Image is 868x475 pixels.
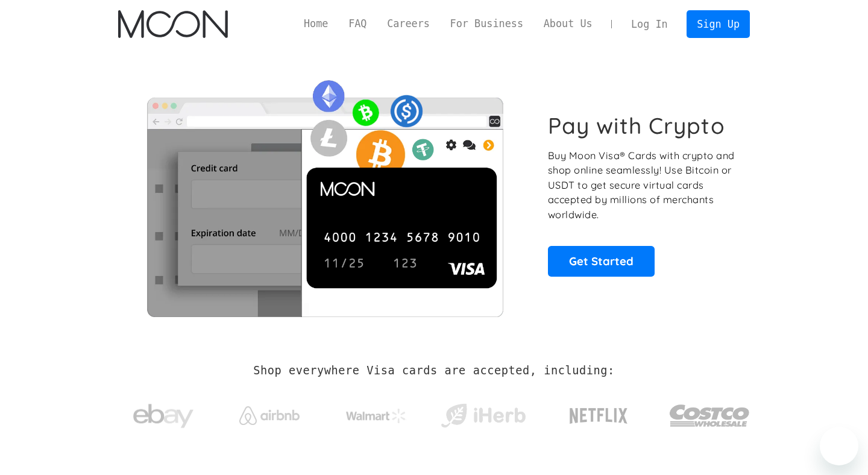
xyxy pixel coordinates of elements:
a: For Business [440,16,533,31]
a: About Us [533,16,603,31]
h1: Pay with Crypto [548,112,725,139]
img: ebay [133,397,193,435]
img: Costco [669,393,750,438]
img: Netflix [568,401,629,431]
img: Airbnb [239,406,300,425]
iframe: Button to launch messaging window [820,427,858,465]
a: Log In [621,11,678,37]
a: iHerb [438,388,528,438]
img: Moon Cards let you spend your crypto anywhere Visa is accepted. [118,72,531,316]
a: FAQ [338,16,377,31]
a: Walmart [332,397,421,429]
a: Careers [377,16,439,31]
a: Home [294,16,338,31]
h2: Shop everywhere Visa cards are accepted, including: [253,364,614,377]
a: Netflix [545,389,653,437]
a: ebay [118,385,208,441]
img: iHerb [438,400,528,432]
a: Get Started [548,246,655,276]
img: Walmart [346,409,406,423]
a: Sign Up [687,10,749,37]
a: Airbnb [225,394,315,431]
a: home [118,10,227,38]
img: Moon Logo [118,10,227,38]
a: Costco [669,381,750,444]
p: Buy Moon Visa® Cards with crypto and shop online seamlessly! Use Bitcoin or USDT to get secure vi... [548,148,737,222]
